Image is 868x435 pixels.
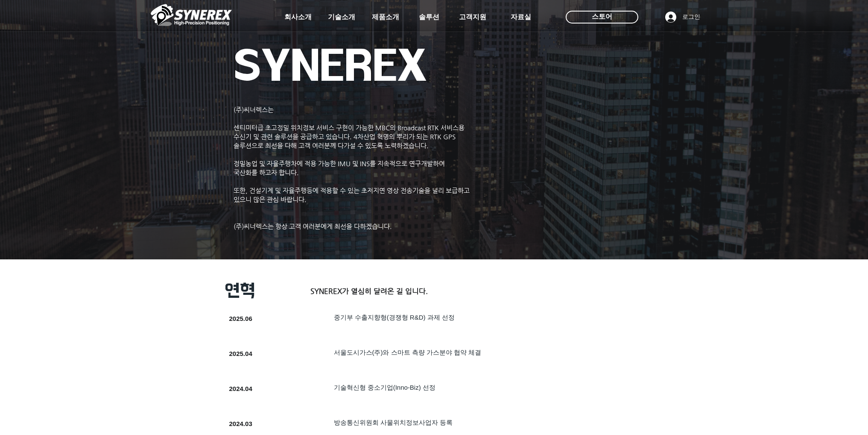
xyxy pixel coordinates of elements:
span: 솔루션으로 최선을 다해 고객 여러분께 다가설 수 있도록 노력하겠습니다. [234,142,429,149]
span: 2024.03 [229,420,252,427]
button: 로그인 [659,9,706,25]
a: 회사소개 [277,9,319,26]
span: 로그인 [679,13,703,21]
span: 2025.04 [229,350,252,357]
a: 기술소개 [320,9,363,26]
span: (주)씨너렉스는 항상 고객 여러분에게 최선을 다하겠습니다. [234,223,392,230]
span: 회사소개 [284,13,312,22]
span: 수신기 및 관련 솔루션을 공급하고 있습니다. 4차산업 혁명의 뿌리가 되는 RTK GPS [234,133,456,140]
a: 솔루션 [408,9,450,26]
span: 2025.06 [229,315,252,322]
span: ​또한, 건설기계 및 자율주행등에 적용할 수 있는 초저지연 영상 전송기술을 널리 보급하고 있으니 많은 관심 바랍니다. [234,187,470,203]
span: 센티미터급 초고정밀 위치정보 서비스 구현이 가능한 MBC의 Broadcast RTK 서비스용 [234,124,465,131]
span: 방송통신위원회 사물위치정보사업자 등록 [334,419,453,426]
span: 기술소개 [328,13,355,22]
span: 2024.04 [229,385,252,392]
span: 자료실 [511,13,531,22]
span: 국산화를 하고자 합니다. [234,169,299,176]
span: 솔루션 [419,13,439,22]
a: 제품소개 [364,9,407,26]
span: 제품소개 [372,13,399,22]
span: 고객지원 [459,13,486,22]
span: 스토어 [592,12,612,21]
img: 씨너렉스_White_simbol_대지 1.png [151,2,232,28]
span: ​중기부 수출지향형(경쟁형 R&D) 과제 선정 [334,314,455,321]
a: 고객지원 [451,9,494,26]
span: ​기술혁신형 중소기업(Inno-Biz) 선정 [334,384,435,391]
span: SYNEREX가 열심히 달려온 길 입니다. [310,287,428,295]
div: 스토어 [566,11,638,24]
span: 연혁 [225,281,255,300]
a: 자료실 [500,9,542,26]
span: 정밀농업 및 자율주행차에 적용 가능한 IMU 및 INS를 지속적으로 연구개발하여 [234,160,445,167]
span: 서울도시가스(주)와 스마트 측량 가스분야 협약 체결 [334,349,482,356]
